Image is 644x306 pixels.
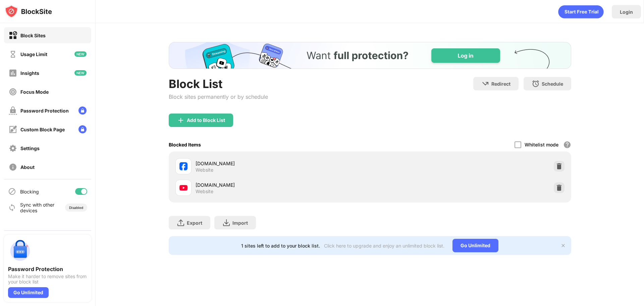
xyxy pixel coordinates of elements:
div: Disabled [69,206,83,210]
img: password-protection-off.svg [9,106,17,115]
img: favicons [179,162,187,170]
div: Login [620,9,633,15]
div: [DOMAIN_NAME] [196,181,370,188]
div: Insights [20,70,39,76]
div: Sync with other devices [20,202,55,213]
div: 1 sites left to add to your block list. [241,243,320,249]
div: Block sites permanently or by schedule [169,93,268,100]
div: Password Protection [20,108,69,114]
div: Export [187,220,202,226]
img: lock-menu.svg [78,125,87,133]
img: favicons [179,184,187,192]
img: new-icon.svg [74,51,87,57]
div: Usage Limit [20,51,47,57]
div: Go Unlimited [8,287,49,298]
img: logo-blocksite.svg [5,5,52,18]
div: Custom Block Page [20,127,65,132]
div: Import [232,220,248,226]
img: time-usage-off.svg [9,50,17,58]
div: Go Unlimited [452,239,498,252]
div: Block Sites [20,33,46,38]
img: settings-off.svg [9,144,17,152]
div: Click here to upgrade and enjoy an unlimited block list. [324,243,444,249]
div: Blocking [20,189,39,194]
div: Focus Mode [20,89,49,95]
img: lock-menu.svg [78,106,87,115]
img: focus-off.svg [9,88,17,96]
img: insights-off.svg [9,69,17,77]
img: x-button.svg [560,243,566,248]
img: sync-icon.svg [8,204,16,212]
div: About [20,164,35,170]
img: customize-block-page-off.svg [9,125,17,134]
div: Schedule [542,81,563,87]
div: Make it harder to remove sites from your block list [8,274,87,285]
div: Website [196,167,213,173]
div: Add to Block List [187,118,225,123]
div: Blocked Items [169,142,201,147]
div: animation [558,5,604,18]
img: push-password-protection.svg [8,239,32,263]
div: Settings [20,145,40,151]
iframe: Banner [169,42,571,69]
img: about-off.svg [9,163,17,171]
div: Redirect [491,81,511,87]
div: Block List [169,77,268,91]
div: Whitelist mode [525,142,558,147]
img: blocking-icon.svg [8,187,16,195]
img: new-icon.svg [74,70,87,76]
div: [DOMAIN_NAME] [196,160,370,167]
div: Website [196,188,213,194]
div: Password Protection [8,266,87,272]
img: block-on.svg [9,31,17,40]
